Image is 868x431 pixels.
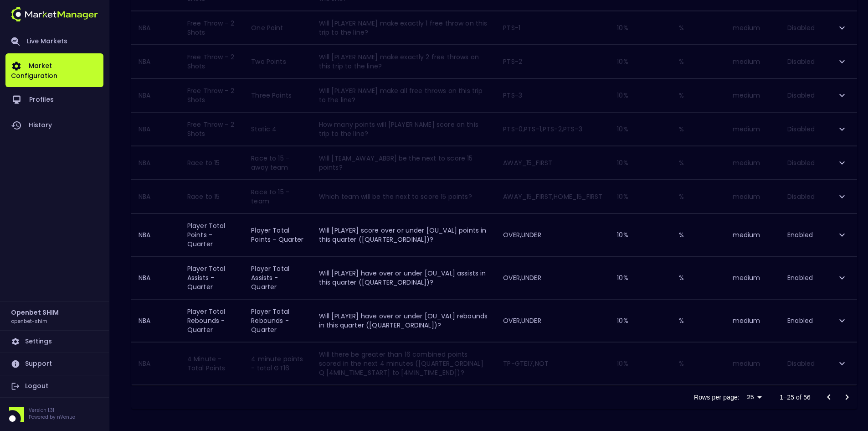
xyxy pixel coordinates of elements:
[312,79,496,112] td: Will [PLAYER NAME] make all free throws on this trip to the line?
[725,113,780,146] td: medium
[180,113,244,146] td: Free Throw - 2 Shots
[131,79,180,112] th: NBA
[312,180,496,213] td: Which team will be the next to score 15 points?
[131,343,180,385] th: NBA
[496,257,610,299] td: OVER,UNDER
[610,146,672,180] td: 10 %
[244,180,311,213] td: Race to 15 - team
[834,88,850,103] button: expand row
[244,343,311,385] td: 4 minute points - total GT16
[496,214,610,256] td: OVER,UNDER
[5,331,103,353] a: Settings
[725,214,780,256] td: medium
[834,54,850,69] button: expand row
[5,30,103,53] a: Live Markets
[672,113,725,146] td: %
[131,11,180,45] th: NBA
[244,257,311,299] td: Player Total Assists - Quarter
[787,57,815,66] span: Disabled
[312,113,496,146] td: How many points will [PLAYER NAME] score on this trip to the line?
[180,146,244,180] td: Race to 15
[834,313,850,328] button: expand row
[496,79,610,112] td: PTS-3
[725,11,780,45] td: medium
[725,180,780,213] td: medium
[180,214,244,256] td: Player Total Points - Quarter
[5,53,103,87] a: Market Configuration
[610,45,672,78] td: 10 %
[244,45,311,78] td: Two Points
[496,180,610,213] td: AWAY_15_FIRST,HOME_15_FIRST
[834,227,850,243] button: expand row
[312,45,496,78] td: Will [PLAYER NAME] make exactly 2 free throws on this trip to the line?
[787,273,813,282] span: Enabled
[780,393,811,402] p: 1–25 of 56
[834,155,850,171] button: expand row
[496,45,610,78] td: PTS-2
[787,230,813,239] span: Enabled
[743,391,765,404] div: 25
[180,180,244,213] td: Race to 15
[180,257,244,299] td: Player Total Assists - Quarter
[787,125,815,134] span: Disabled
[131,257,180,299] th: NBA
[180,79,244,112] td: Free Throw - 2 Shots
[672,11,725,45] td: %
[244,79,311,112] td: Three Points
[610,11,672,45] td: 10 %
[244,11,311,45] td: One Point
[131,113,180,146] th: NBA
[787,23,815,32] span: Disabled
[672,180,725,213] td: %
[838,388,856,406] button: Go to next page
[672,45,725,78] td: %
[496,146,610,180] td: AWAY_15_FIRST
[787,316,813,325] span: Enabled
[694,393,740,402] p: Rows per page:
[725,146,780,180] td: medium
[244,113,311,146] td: Static 4
[5,375,103,397] a: Logout
[725,257,780,299] td: medium
[725,79,780,112] td: medium
[312,214,496,256] td: Will [PLAYER] score over or under [OU_VAL] points in this quarter ([QUARTER_ORDINAL])?
[787,192,815,201] span: Disabled
[610,257,672,299] td: 10 %
[312,343,496,385] td: Will there be greater than 16 combined points scored in the next 4 minutes ([QUARTER_ORDINAL] Q [...
[787,158,815,167] span: Disabled
[312,11,496,45] td: Will [PLAYER NAME] make exactly 1 free throw on this trip to the line?
[11,7,98,21] img: logo
[725,343,780,385] td: medium
[834,270,850,286] button: expand row
[672,343,725,385] td: %
[834,189,850,204] button: expand row
[725,45,780,78] td: medium
[672,79,725,112] td: %
[5,87,103,113] a: Profiles
[787,359,815,368] span: Disabled
[5,113,103,138] a: History
[244,146,311,180] td: Race to 15 - away team
[11,307,59,317] h2: Openbet SHIM
[5,353,103,375] a: Support
[312,257,496,299] td: Will [PLAYER] have over or under [OU_VAL] assists in this quarter ([QUARTER_ORDINAL])?
[672,214,725,256] td: %
[610,343,672,385] td: 10 %
[610,214,672,256] td: 10 %
[11,317,47,324] h3: openbet-shim
[131,180,180,213] th: NBA
[131,45,180,78] th: NBA
[725,300,780,342] td: medium
[672,146,725,180] td: %
[131,146,180,180] th: NBA
[244,214,311,256] td: Player Total Points - Quarter
[312,300,496,342] td: Will [PLAYER] have over or under [OU_VAL] rebounds in this quarter ([QUARTER_ORDINAL])?
[610,113,672,146] td: 10 %
[834,121,850,137] button: expand row
[180,45,244,78] td: Free Throw - 2 Shots
[834,20,850,36] button: expand row
[29,407,75,414] p: Version 1.31
[180,343,244,385] td: 4 Minute - Total Points
[180,300,244,342] td: Player Total Rebounds - Quarter
[131,300,180,342] th: NBA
